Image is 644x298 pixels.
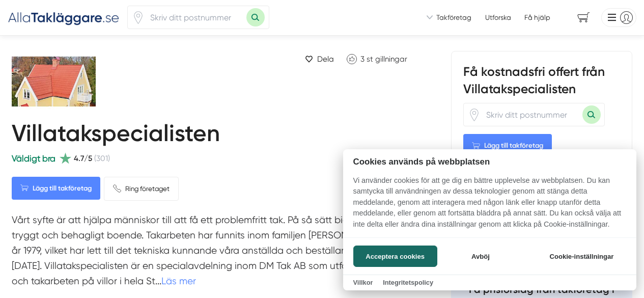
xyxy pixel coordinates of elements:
p: Vi använder cookies för att ge dig en bättre upplevelse av webbplatsen. Du kan samtycka till anvä... [343,175,636,237]
button: Avböj [440,246,521,267]
h2: Cookies används på webbplatsen [343,157,636,167]
button: Acceptera cookies [353,246,437,267]
a: Villkor [353,279,373,286]
button: Cookie-inställningar [537,246,626,267]
a: Integritetspolicy [383,279,433,286]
